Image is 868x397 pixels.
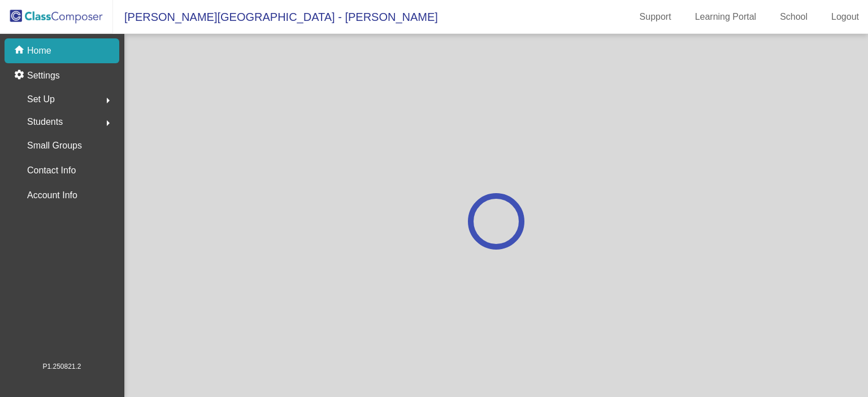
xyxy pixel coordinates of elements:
a: Support [631,8,680,26]
mat-icon: arrow_right [101,94,115,107]
p: Small Groups [27,138,82,154]
p: Settings [27,69,60,82]
a: Learning Portal [686,8,766,26]
p: Contact Info [27,163,76,178]
span: Set Up [27,91,55,107]
mat-icon: home [14,44,27,58]
a: Logout [822,8,868,26]
mat-icon: arrow_right [101,116,115,130]
p: Home [27,44,51,58]
span: [PERSON_NAME][GEOGRAPHIC_DATA] - [PERSON_NAME] [113,8,438,26]
mat-icon: settings [14,69,27,82]
span: Students [27,114,63,130]
p: Account Info [27,187,77,203]
a: School [771,8,817,26]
